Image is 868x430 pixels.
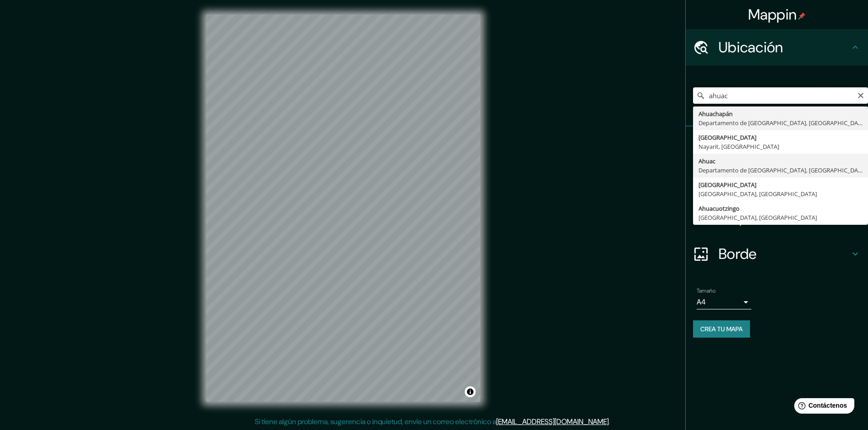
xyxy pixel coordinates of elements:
[700,325,743,333] font: Crea tu mapa
[699,181,756,189] font: [GEOGRAPHIC_DATA]
[699,204,740,212] font: Ahuacuotzingo
[686,126,868,163] div: Patas
[610,416,611,426] font: .
[686,29,868,66] div: Ubicación
[693,320,750,338] button: Crea tu mapa
[697,297,706,307] font: A4
[686,236,868,272] div: Borde
[699,110,733,118] font: Ahuachapán
[699,157,715,165] font: Ahuac
[686,163,868,199] div: Estilo
[697,295,751,309] div: A4
[699,166,867,174] font: Departamento de [GEOGRAPHIC_DATA], [GEOGRAPHIC_DATA]
[857,91,864,99] button: Claro
[748,5,797,24] font: Mappin
[798,12,806,20] img: pin-icon.png
[609,417,610,426] font: .
[787,395,858,420] iframe: Lanzador de widgets de ayuda
[697,287,715,294] font: Tamaño
[611,416,613,426] font: .
[719,244,757,263] font: Borde
[693,87,868,104] input: Elige tu ciudad o zona
[699,142,779,151] font: Nayarit, [GEOGRAPHIC_DATA]
[719,38,783,57] font: Ubicación
[255,417,496,426] font: Si tiene algún problema, sugerencia o inquietud, envíe un correo electrónico a
[699,213,817,222] font: [GEOGRAPHIC_DATA], [GEOGRAPHIC_DATA]
[496,417,609,426] a: [EMAIL_ADDRESS][DOMAIN_NAME]
[206,15,480,402] canvas: Mapa
[465,386,476,397] button: Activar o desactivar atribución
[686,199,868,236] div: Disposición
[699,190,817,198] font: [GEOGRAPHIC_DATA], [GEOGRAPHIC_DATA]
[699,133,756,142] font: [GEOGRAPHIC_DATA]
